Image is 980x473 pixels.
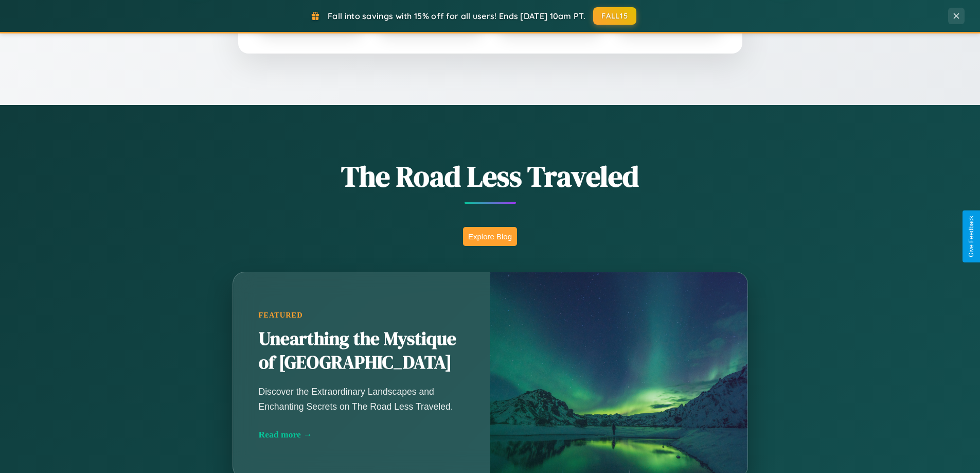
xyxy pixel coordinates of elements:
p: Discover the Extraordinary Landscapes and Enchanting Secrets on The Road Less Traveled. [259,384,465,413]
button: Explore Blog [463,227,517,246]
div: Give Feedback [968,216,975,257]
h2: Unearthing the Mystique of [GEOGRAPHIC_DATA] [259,327,465,375]
h1: The Road Less Traveled [182,156,799,196]
button: FALL15 [593,7,636,25]
span: Fall into savings with 15% off for all users! Ends [DATE] 10am PT. [328,11,585,21]
div: Featured [259,311,465,320]
div: Read more → [259,429,465,440]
